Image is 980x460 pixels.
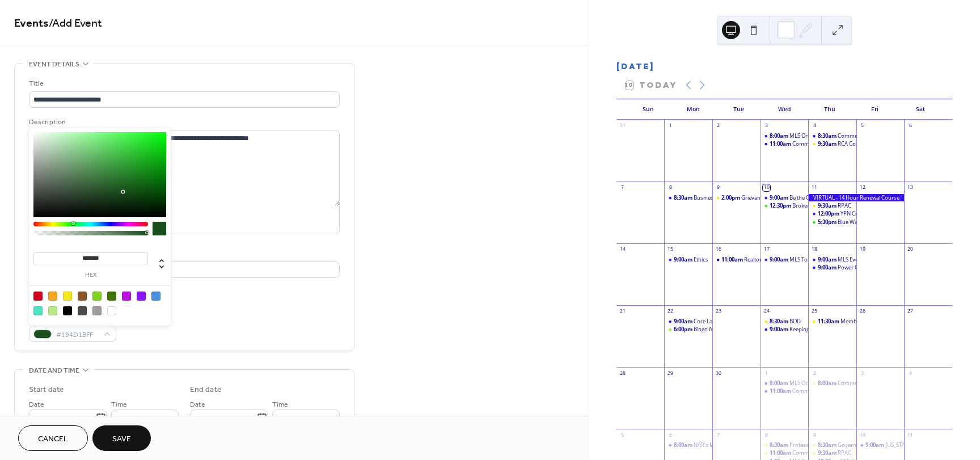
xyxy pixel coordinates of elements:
[715,308,722,315] div: 23
[272,399,288,411] span: Time
[859,432,866,438] div: 10
[838,379,899,387] div: Commercial Symposium
[789,194,882,201] div: Be the Change – Fair Housing and You
[770,256,789,263] span: 9:00am
[811,370,818,377] div: 2
[763,123,770,129] div: 3
[808,194,904,201] div: VIRTUAL - 14 Hour Renewal Course
[763,308,770,315] div: 24
[763,184,770,191] div: 10
[840,210,900,217] div: YPN Committee Meeting
[770,387,792,395] span: 11:00am
[840,318,899,325] div: Membership Luncheon
[694,326,731,333] div: Bingo for RPAC
[674,441,694,449] span: 8:00am
[907,432,914,438] div: 11
[792,449,874,457] div: Community Relations Committee
[107,292,116,301] div: #417505
[763,370,770,377] div: 1
[907,123,914,129] div: 6
[716,99,762,120] div: Tue
[619,432,626,438] div: 5
[818,264,838,271] span: 9:00am
[151,292,160,301] div: #4A90E2
[770,318,789,325] span: 8:30am
[761,387,809,395] div: Community Relations Committee
[721,194,741,201] span: 2:00pm
[715,184,722,191] div: 9
[190,384,222,396] div: End date
[56,329,98,341] span: #194D1BFF
[789,326,856,333] div: Keeping Up with MLS Rules
[18,425,88,451] button: Cancel
[763,246,770,253] div: 17
[29,384,64,396] div: Start date
[715,370,722,377] div: 30
[721,256,744,263] span: 11:00am
[885,441,971,449] div: [US_STATE] Military Specialist (FMS)
[808,202,856,209] div: RPAC
[111,399,127,411] span: Time
[859,246,866,253] div: 19
[789,441,884,449] div: Professional Development Committee
[48,306,57,315] div: #B8E986
[808,256,856,263] div: MLS Everything CMA
[112,433,131,445] span: Save
[761,318,809,325] div: BOD
[63,306,72,315] div: #000000
[712,256,761,263] div: Realtor Safety and Security at ECSO
[789,256,848,263] div: MLS Top 10ish Mistakes
[712,194,761,201] div: Grievance Committee
[859,308,866,315] div: 26
[763,432,770,438] div: 8
[859,123,866,129] div: 5
[770,132,789,140] span: 8:00am
[818,132,838,140] span: 8:30am
[907,246,914,253] div: 20
[619,308,626,315] div: 21
[770,449,792,457] span: 11:00am
[770,379,789,387] span: 8:00am
[674,318,694,325] span: 9:00am
[907,184,914,191] div: 13
[907,308,914,315] div: 27
[92,292,102,301] div: #7ED321
[664,194,712,201] div: Business Partners Committee
[789,318,801,325] div: BOD
[694,194,767,201] div: Business Partners Committee
[29,365,79,377] span: Date and time
[63,292,72,301] div: #F8E71C
[838,218,893,226] div: Blue Wahoos with YPN
[664,256,712,263] div: Ethics
[807,99,852,120] div: Thu
[29,399,44,411] span: Date
[770,140,792,147] span: 11:00am
[761,441,809,449] div: Professional Development Committee
[761,256,809,263] div: MLS Top 10ish Mistakes
[619,123,626,129] div: 31
[789,132,829,140] div: MLS Orientation
[715,432,722,438] div: 7
[29,248,337,260] div: Location
[29,78,337,90] div: Title
[818,218,838,226] span: 5:30pm
[616,61,952,71] div: [DATE]
[898,99,943,120] div: Sat
[762,99,807,120] div: Wed
[667,370,674,377] div: 29
[619,370,626,377] div: 28
[856,441,905,449] div: Florida Military Specialist (FMS)
[808,132,856,140] div: Commercial Forum
[770,202,792,209] span: 12:30pm
[761,140,809,147] div: Community Relations Committee
[811,432,818,438] div: 9
[674,256,694,263] span: 9:00am
[667,246,674,253] div: 15
[811,184,818,191] div: 11
[808,441,856,449] div: Governmental Affairs
[808,264,856,271] div: Power Close - Virtual
[744,256,829,263] div: Realtor Safety and Security at ECSO
[667,123,674,129] div: 1
[808,449,856,457] div: RPAC
[619,246,626,253] div: 14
